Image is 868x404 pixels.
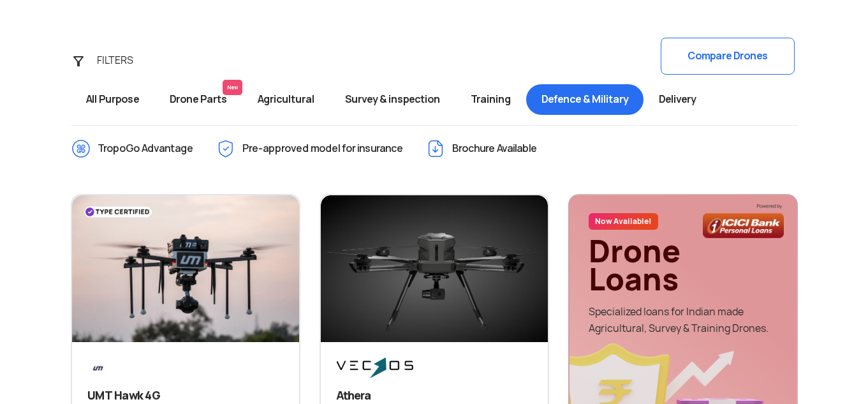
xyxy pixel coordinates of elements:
span: Delivery [644,84,711,115]
div: FILTERS [89,48,156,73]
span: Survey & inspection [330,84,455,115]
span: Defence & Military [526,84,644,115]
span: Brochure Available [452,138,537,159]
span: Drone Parts [154,84,242,115]
span: Now Available! [589,213,658,230]
h3: Athera [336,388,533,403]
span: TropoGo Advantage [98,138,193,159]
span: Pre-approved model for insurance [242,138,403,159]
img: Drone Image [72,195,299,355]
span: Training [455,84,526,115]
img: ic_Brochure.png [425,138,446,159]
h3: UMT Hawk 4G [87,388,284,403]
button: Compare Drones [661,38,795,75]
span: All Purpose [71,84,154,115]
div: Specialized loans for Indian made Agricultural, Survey & Training Drones. [589,304,777,337]
img: ic_Pre-approved.png [216,138,236,159]
img: ic_TropoGo_Advantage.png [71,138,91,159]
div: Drone Loans [589,237,777,294]
span: New [223,80,242,95]
img: Drone Image [321,195,548,355]
span: Agricultural [242,84,330,115]
img: bg_icicilogo2.png [703,203,784,238]
img: Brand [87,357,108,378]
img: Brand [336,357,414,378]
